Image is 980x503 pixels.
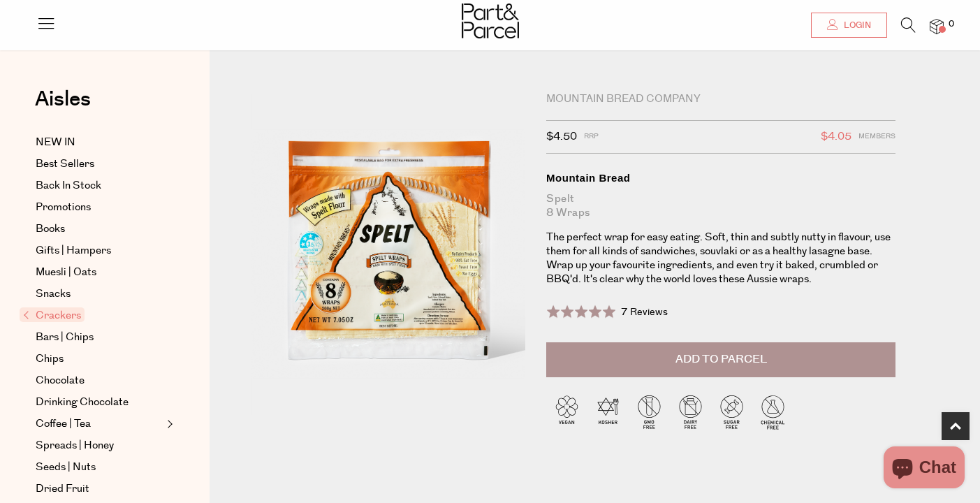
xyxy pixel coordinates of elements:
[840,20,871,31] span: Login
[23,307,163,324] a: Crackers
[36,416,91,432] span: Coffee | Tea
[36,481,163,497] a: Dried Fruit
[36,242,163,259] a: Gifts | Hampers
[36,372,85,389] span: Chocolate
[36,286,71,302] span: Snacks
[36,177,163,194] a: Back In Stock
[36,177,101,194] span: Back In Stock
[546,342,895,377] button: Add to Parcel
[36,242,111,259] span: Gifts | Hampers
[35,84,91,115] span: Aisles
[811,13,887,38] a: Login
[36,437,114,454] span: Spreads | Honey
[36,199,91,216] span: Promotions
[36,351,163,367] a: Chips
[36,134,163,151] a: NEW IN
[711,391,752,432] img: P_P-ICONS-Live_Bec_V11_Sugar_Free.svg
[930,19,944,34] a: 0
[36,459,163,476] a: Seeds | Nuts
[36,134,75,151] span: NEW IN
[879,446,969,492] inbox-online-store-chat: Shopify online store chat
[36,372,163,389] a: Chocolate
[163,416,173,432] button: Expand/Collapse Coffee | Tea
[251,92,525,416] img: Mountain Bread
[546,231,895,286] p: The perfect wrap for easy eating. Soft, thin and subtly nutty in flavour, use them for all kinds ...
[36,264,96,281] span: Muesli | Oats
[584,128,599,146] span: RRP
[36,156,94,173] span: Best Sellers
[35,89,91,124] a: Aisles
[675,351,767,367] span: Add to Parcel
[36,459,96,476] span: Seeds | Nuts
[752,391,793,432] img: P_P-ICONS-Live_Bec_V11_Chemical_Free.svg
[36,264,163,281] a: Muesli | Oats
[36,221,163,238] a: Books
[945,18,958,31] span: 0
[546,128,577,146] span: $4.50
[629,391,670,432] img: P_P-ICONS-Live_Bec_V11_GMO_Free.svg
[821,128,851,146] span: $4.05
[858,128,895,146] span: Members
[36,394,129,411] span: Drinking Chocolate
[546,92,895,106] div: Mountain Bread Company
[36,156,163,173] a: Best Sellers
[36,221,65,238] span: Books
[36,286,163,302] a: Snacks
[36,481,89,497] span: Dried Fruit
[36,329,94,346] span: Bars | Chips
[462,3,519,38] img: Part&Parcel
[36,416,163,432] a: Coffee | Tea
[36,199,163,216] a: Promotions
[587,391,629,432] img: P_P-ICONS-Live_Bec_V11_Kosher.svg
[36,394,163,411] a: Drinking Chocolate
[20,307,85,322] span: Crackers
[36,329,163,346] a: Bars | Chips
[36,437,163,454] a: Spreads | Honey
[36,351,64,367] span: Chips
[546,192,895,220] div: Spelt 8 Wraps
[621,305,668,319] span: 7 Reviews
[546,391,587,432] img: P_P-ICONS-Live_Bec_V11_Vegan.svg
[546,171,895,185] div: Mountain Bread
[670,391,711,432] img: P_P-ICONS-Live_Bec_V11_Dairy_Free.svg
